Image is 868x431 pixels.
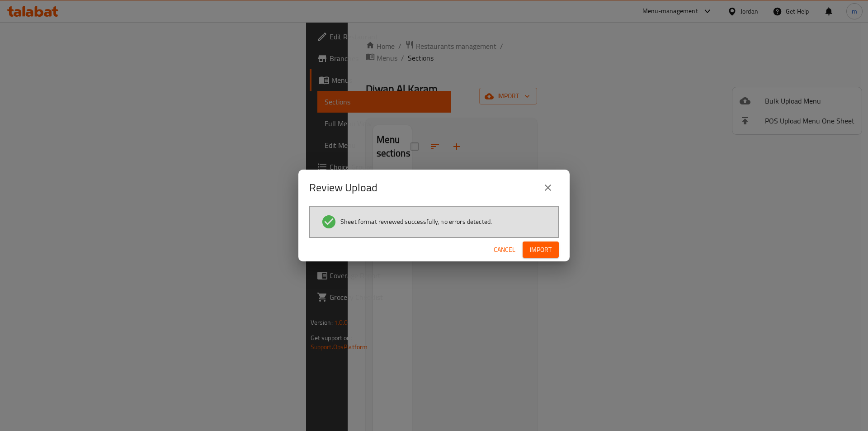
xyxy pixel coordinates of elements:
[537,177,559,199] button: close
[494,244,515,256] span: Cancel
[523,242,559,258] button: Import
[490,242,519,258] button: Cancel
[340,217,492,226] span: Sheet format reviewed successfully, no errors detected.
[309,180,377,195] h2: Review Upload
[530,244,552,256] span: Import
